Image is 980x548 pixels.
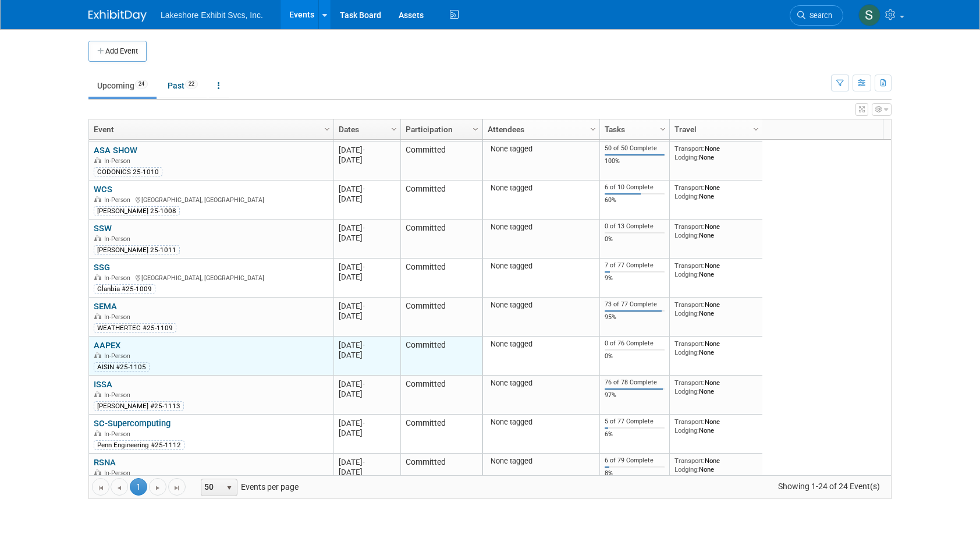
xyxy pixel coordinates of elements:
[339,457,395,467] div: [DATE]
[674,119,755,139] a: Travel
[674,270,699,278] span: Lodging:
[605,430,665,439] div: 6%
[339,119,393,139] a: Dates
[115,483,124,493] span: Go to the previous page
[790,5,843,26] a: Search
[94,430,101,436] img: In-Person Event
[322,125,332,134] span: Column Settings
[186,478,310,496] span: Events per page
[674,457,758,473] div: None None
[488,418,595,427] div: None tagged
[94,469,101,475] img: In-Person Event
[339,428,395,438] div: [DATE]
[400,337,482,376] td: Committed
[471,125,480,134] span: Column Settings
[674,418,758,434] div: None None
[674,309,699,317] span: Lodging:
[751,125,761,134] span: Column Settings
[674,379,705,387] span: Transport:
[587,119,600,137] a: Column Settings
[339,184,395,194] div: [DATE]
[406,119,474,139] a: Participation
[400,142,482,181] td: Committed
[104,274,134,282] span: In-Person
[135,80,148,89] span: 24
[674,222,758,239] div: None None
[488,379,595,388] div: None tagged
[339,223,395,233] div: [DATE]
[225,483,234,493] span: select
[605,313,665,321] div: 95%
[94,206,180,215] div: [PERSON_NAME] 25-1008
[605,391,665,399] div: 97%
[400,298,482,337] td: Committed
[92,478,109,496] a: Go to the first page
[94,145,137,155] a: ASA SHOW
[674,153,699,161] span: Lodging:
[488,222,595,232] div: None tagged
[400,181,482,220] td: Committed
[400,454,482,493] td: Committed
[111,478,128,496] a: Go to the previous page
[488,183,595,193] div: None tagged
[488,300,595,310] div: None tagged
[130,478,147,496] span: 1
[104,430,134,438] span: In-Person
[201,479,221,496] span: 50
[339,418,395,428] div: [DATE]
[149,478,166,496] a: Go to the next page
[185,80,198,89] span: 22
[159,75,207,97] a: Past22
[588,125,598,134] span: Column Settings
[104,313,134,321] span: In-Person
[363,380,365,388] span: -
[94,457,116,468] a: RSNA
[88,75,157,97] a: Upcoming24
[400,415,482,454] td: Committed
[858,4,880,26] img: Stephen Hurn
[94,184,112,195] a: WCS
[94,362,150,372] div: AISIN #25-1105
[94,235,101,241] img: In-Person Event
[94,274,101,280] img: In-Person Event
[674,300,758,317] div: None None
[339,301,395,311] div: [DATE]
[339,379,395,389] div: [DATE]
[339,340,395,350] div: [DATE]
[321,119,334,137] a: Column Settings
[104,469,134,477] span: In-Person
[605,183,665,192] div: 6 of 10 Complete
[94,119,326,139] a: Event
[488,340,595,349] div: None tagged
[674,348,699,356] span: Lodging:
[94,418,171,429] a: SC-Supercomputing
[104,196,134,204] span: In-Person
[605,261,665,270] div: 7 of 77 Complete
[363,458,365,466] span: -
[657,119,670,137] a: Column Settings
[104,157,134,165] span: In-Person
[805,11,832,20] span: Search
[388,119,401,137] a: Column Settings
[674,426,699,434] span: Lodging:
[605,196,665,204] div: 60%
[104,235,134,243] span: In-Person
[605,274,665,282] div: 9%
[363,224,365,232] span: -
[658,125,667,134] span: Column Settings
[674,340,705,348] span: Transport:
[605,418,665,426] div: 5 of 77 Complete
[104,391,134,399] span: In-Person
[605,340,665,348] div: 0 of 76 Complete
[94,284,155,294] div: Glanbia #25-1009
[339,262,395,272] div: [DATE]
[605,235,665,243] div: 0%
[674,222,705,231] span: Transport:
[94,195,328,204] div: [GEOGRAPHIC_DATA], [GEOGRAPHIC_DATA]
[674,261,705,270] span: Transport:
[94,167,162,176] div: CODONICS 25-1010
[674,144,758,161] div: None None
[389,125,399,134] span: Column Settings
[605,157,665,165] div: 100%
[104,352,134,360] span: In-Person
